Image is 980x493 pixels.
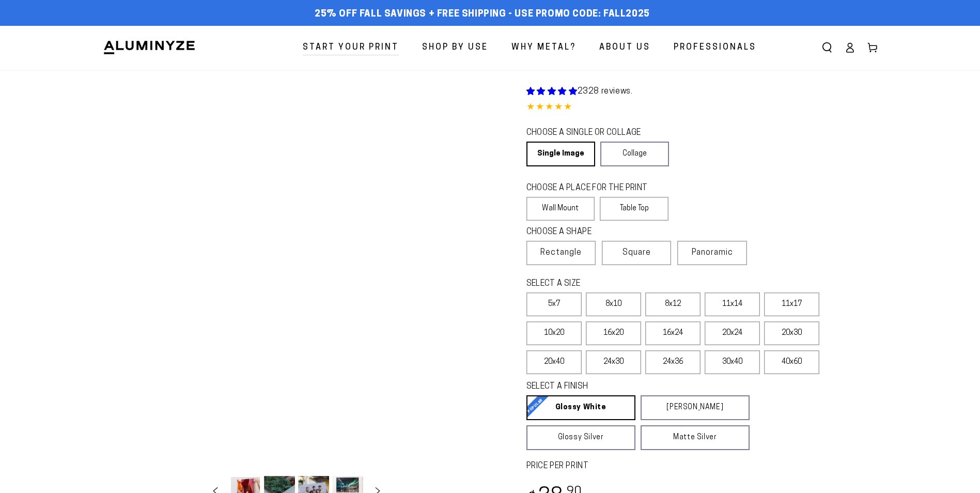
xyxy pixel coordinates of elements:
label: 20x40 [526,350,582,374]
legend: CHOOSE A SHAPE [526,226,661,238]
label: 5x7 [526,292,582,316]
label: 8x10 [586,292,641,316]
span: Panoramic [692,249,733,257]
a: Matte Silver [641,425,750,450]
label: 10x20 [526,321,582,345]
a: Collage [600,142,669,166]
label: Wall Mount [526,197,595,221]
span: Square [623,246,651,259]
label: 16x20 [586,321,641,345]
label: Table Top [600,197,668,221]
legend: CHOOSE A PLACE FOR THE PRINT [526,182,659,194]
summary: Search our site [816,36,838,59]
a: Why Metal? [504,34,584,61]
span: Rectangle [540,246,582,259]
label: 24x36 [645,350,701,374]
label: 24x30 [586,350,641,374]
a: Shop By Use [414,34,496,61]
span: Start Your Print [303,40,399,55]
span: Shop By Use [422,40,488,55]
span: Professionals [674,40,756,55]
label: 20x30 [764,321,819,345]
label: 11x17 [764,292,819,316]
span: Why Metal? [511,40,576,55]
img: Aluminyze [103,40,196,55]
legend: SELECT A SIZE [526,278,733,290]
a: [PERSON_NAME] [641,395,750,420]
legend: CHOOSE A SINGLE OR COLLAGE [526,127,660,139]
a: Professionals [666,34,764,61]
legend: SELECT A FINISH [526,381,725,393]
label: 40x60 [764,350,819,374]
label: 8x12 [645,292,701,316]
a: Glossy White [526,395,635,420]
a: About Us [592,34,658,61]
label: PRICE PER PRINT [526,460,878,472]
span: About Us [599,40,650,55]
label: 30x40 [705,350,760,374]
a: Glossy Silver [526,425,635,450]
label: 20x24 [705,321,760,345]
div: 4.85 out of 5.0 stars [526,100,878,115]
span: 25% off FALL Savings + Free Shipping - Use Promo Code: FALL2025 [315,9,650,20]
a: Start Your Print [295,34,407,61]
label: 11x14 [705,292,760,316]
a: Single Image [526,142,595,166]
label: 16x24 [645,321,701,345]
